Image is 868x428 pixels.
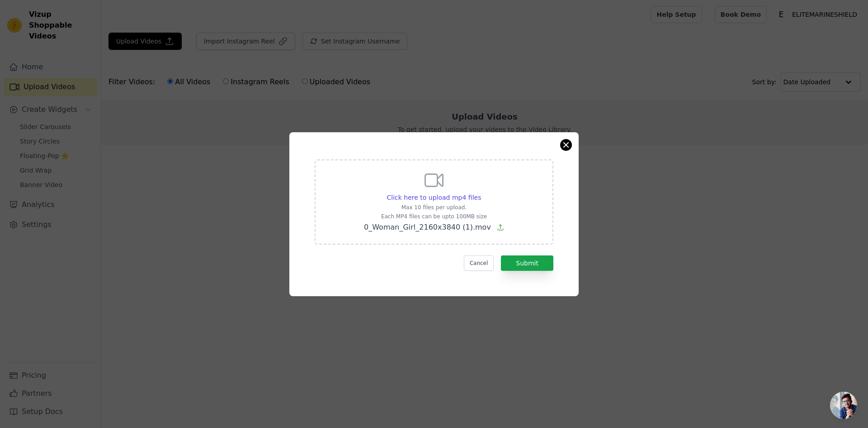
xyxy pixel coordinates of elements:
[364,204,504,211] p: Max 10 files per upload.
[830,392,857,419] div: Open chat
[387,194,481,201] span: Click here to upload mp4 files
[364,223,491,231] span: 0_Woman_Girl_2160x3840 (1).mov
[561,139,571,150] button: Close modal
[464,255,494,271] button: Cancel
[364,213,504,220] p: Each MP4 files can be upto 100MB size
[501,255,553,271] button: Submit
